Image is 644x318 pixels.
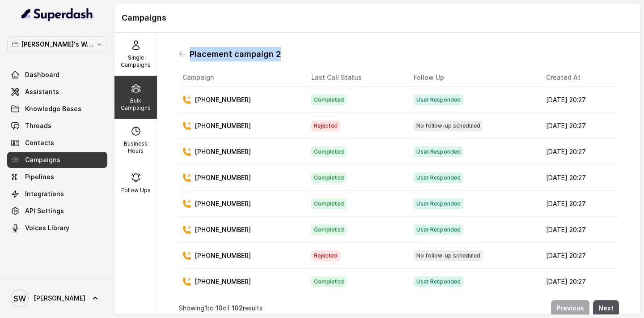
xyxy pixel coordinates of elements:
td: [DATE] 20:27 [539,87,619,113]
p: [PHONE_NUMBER] [195,277,251,286]
p: [PERSON_NAME]'s Workspace [21,39,93,50]
h1: Campaigns [122,11,633,25]
span: 10 [216,304,223,312]
th: Created At [539,69,619,87]
span: No follow-up scheduled [414,250,483,261]
a: Dashboard [7,67,107,83]
p: Business Hours [118,140,153,155]
span: User Responded [414,146,463,157]
span: No follow-up scheduled [414,120,483,131]
p: Follow Ups [121,187,151,194]
td: [DATE] 20:27 [539,139,619,165]
a: API Settings [7,203,107,219]
span: 102 [232,304,243,312]
span: User Responded [414,276,463,287]
th: Campaign [179,69,304,87]
span: Completed [311,146,347,157]
span: [PERSON_NAME] [34,294,85,303]
td: [DATE] 20:27 [539,191,619,217]
a: Campaigns [7,152,107,168]
span: Completed [311,172,347,183]
span: API Settings [25,206,64,215]
p: [PHONE_NUMBER] [195,225,251,234]
span: User Responded [414,198,463,209]
p: [PHONE_NUMBER] [195,147,251,156]
p: Showing to of results [179,304,263,313]
span: Knowledge Bases [25,104,81,113]
h1: Placement campaign 2 [190,47,281,61]
span: User Responded [414,224,463,235]
p: [PHONE_NUMBER] [195,199,251,208]
button: Previous [551,300,589,316]
th: Last Call Status [304,69,407,87]
th: Follow Up [407,69,539,87]
span: Contacts [25,138,54,147]
span: User Responded [414,95,463,105]
span: Campaigns [25,155,60,164]
span: Threads [25,121,51,130]
td: [DATE] 20:27 [539,165,619,191]
p: [PHONE_NUMBER] [195,95,251,104]
span: Voices Library [25,223,69,232]
text: SW [13,294,26,303]
span: Pipelines [25,172,54,181]
span: Dashboard [25,70,59,79]
a: Threads [7,118,107,134]
span: 1 [204,304,207,312]
span: Assistants [25,87,59,96]
a: Assistants [7,84,107,100]
button: Next [593,300,619,316]
a: Pipelines [7,169,107,185]
a: Integrations [7,186,107,202]
span: Completed [311,224,347,235]
span: Rejected [311,120,340,131]
p: [PHONE_NUMBER] [195,121,251,130]
span: Completed [311,276,347,287]
td: [DATE] 20:27 [539,269,619,295]
span: User Responded [414,172,463,183]
span: Integrations [25,189,64,198]
p: Bulk Campaigns [118,97,153,112]
a: Voices Library [7,220,107,236]
td: [DATE] 20:27 [539,113,619,139]
span: Completed [311,198,347,209]
p: [PHONE_NUMBER] [195,173,251,182]
span: Rejected [311,250,340,261]
span: Completed [311,95,347,105]
a: Contacts [7,135,107,151]
p: Single Campaigns [118,54,153,69]
p: [PHONE_NUMBER] [195,251,251,260]
img: light.svg [21,7,93,21]
a: Knowledge Bases [7,101,107,117]
td: [DATE] 20:27 [539,217,619,243]
button: [PERSON_NAME]'s Workspace [7,36,107,52]
td: [DATE] 20:27 [539,243,619,269]
a: [PERSON_NAME] [7,286,107,311]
